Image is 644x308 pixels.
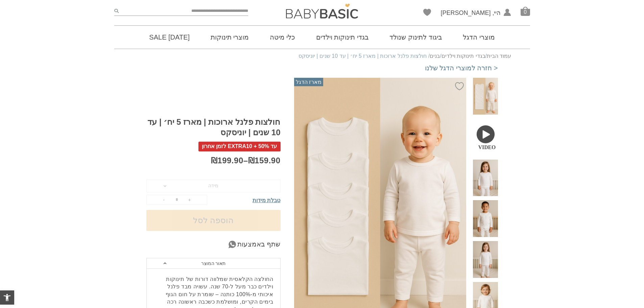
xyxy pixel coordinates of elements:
[139,26,200,49] a: [DATE] SALE
[185,195,195,205] button: +
[146,117,281,138] h1: חולצות פלנל ארוכות | מארז 5 יח׳ | עד 10 שנים | יוניסקס
[211,156,218,165] span: ₪
[487,53,511,59] a: עמוד הבית
[430,53,440,59] a: בנים
[146,210,281,231] button: הוספה לסל
[147,258,280,269] a: תאור המוצר
[286,4,358,19] img: Baby Basic בגדי תינוקות וילדים אונליין
[423,9,431,16] a: Wishlist
[379,26,452,49] a: ביגוד לתינוק שנולד
[453,26,505,49] a: מוצרי הדגל
[248,156,255,165] span: ₪
[133,52,511,60] nav: Breadcrumb
[260,26,306,49] a: כלי מיטה
[200,26,259,49] a: מוצרי תינוקות
[294,78,323,86] span: מארז הדגל
[146,239,281,250] a: שתף באמצעות
[521,6,530,16] a: סל קניות0
[211,156,243,165] bdi: 199.90
[442,53,485,59] a: בגדי תינוקות וילדים
[425,63,498,73] a: < חזרה למוצרי הדגל שלנו
[208,183,218,188] span: מידה
[146,155,281,166] p: –
[440,17,501,26] span: החשבון שלי
[198,142,281,151] span: עד 50% + EXTRA10 לזמן אחרון
[170,195,184,205] input: כמות המוצר
[159,195,169,205] button: -
[423,9,431,18] span: Wishlist
[253,197,280,203] span: טבלת מידות
[306,26,379,49] a: בגדי תינוקות וילדים
[237,239,281,250] span: שתף באמצעות
[248,156,281,165] bdi: 159.90
[521,6,530,16] span: סל קניות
